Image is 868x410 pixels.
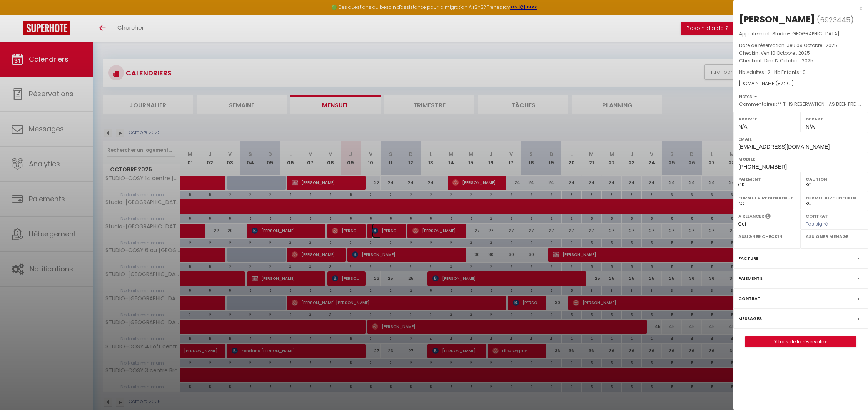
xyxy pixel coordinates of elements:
span: Jeu 09 Octobre . 2025 [787,42,837,49]
span: [PHONE_NUMBER] [738,164,787,170]
div: [DOMAIN_NAME] [739,80,862,87]
label: Formulaire Bienvenue [738,194,796,202]
a: Détails de la réservation [745,337,856,347]
label: Arrivée [738,115,796,123]
span: Ven 10 Octobre . 2025 [761,50,810,56]
p: Appartement : [739,30,862,38]
span: - [754,93,757,100]
label: Email [738,135,863,143]
span: Nb Enfants : 0 [774,69,806,75]
span: N/A [738,124,747,130]
span: N/A [806,124,815,130]
label: Formulaire Checkin [806,194,863,202]
p: Notes : [739,93,862,100]
label: Paiements [738,274,763,283]
span: Pas signé [806,221,828,227]
p: Date de réservation : [739,42,862,49]
label: Mobile [738,155,863,163]
i: Sélectionner OUI si vous souhaiter envoyer les séquences de messages post-checkout [765,213,771,221]
label: Assigner Menage [806,233,863,240]
label: A relancer [738,213,764,219]
label: Assigner Checkin [738,233,796,240]
span: 6923445 [820,15,850,25]
div: [PERSON_NAME] [739,13,815,25]
span: 87.2 [778,80,787,87]
label: Facture [738,254,758,263]
span: Dim 12 Octobre . 2025 [764,57,813,64]
button: Détails de la réservation [745,336,856,347]
label: Caution [806,175,863,183]
label: Départ [806,115,863,123]
p: Checkin : [739,49,862,57]
label: Contrat [738,295,761,303]
span: [EMAIL_ADDRESS][DOMAIN_NAME] [738,144,830,150]
label: Paiement [738,175,796,183]
span: ( ) [817,14,854,25]
span: Nb Adultes : 2 - [739,69,806,75]
p: Checkout : [739,57,862,65]
p: Commentaires : [739,100,862,108]
label: Contrat [806,213,828,218]
div: x [733,4,862,13]
span: Studio-[GEOGRAPHIC_DATA] [772,30,840,37]
span: ( € ) [776,80,794,87]
label: Messages [738,315,762,323]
